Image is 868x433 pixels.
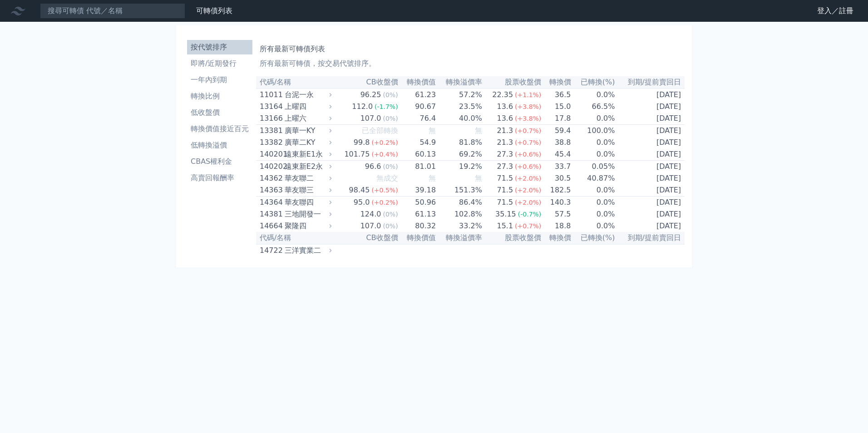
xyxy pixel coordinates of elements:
[542,101,571,113] td: 15.0
[399,148,436,161] td: 60.13
[542,113,571,125] td: 17.8
[615,220,685,232] td: [DATE]
[542,89,571,101] td: 36.5
[187,123,252,134] li: 轉換價值接近百元
[399,220,436,232] td: 80.32
[495,173,515,184] div: 71.5
[436,148,483,161] td: 69.2%
[542,197,571,209] td: 140.3
[542,137,571,148] td: 38.8
[352,197,372,208] div: 95.0
[542,172,571,184] td: 30.5
[187,105,252,120] a: 低收盤價
[376,174,398,182] span: 無成交
[436,76,483,89] th: 轉換溢價率
[285,149,330,160] div: 遠東新E1永
[572,208,616,220] td: 0.0%
[495,221,515,231] div: 15.1
[495,149,515,160] div: 27.3
[436,89,483,101] td: 57.2%
[383,115,398,122] span: (0%)
[515,115,541,122] span: (+3.8%)
[260,44,681,54] h1: 所有最新可轉債列表
[187,91,252,102] li: 轉換比例
[383,163,398,170] span: (0%)
[615,184,685,197] td: [DATE]
[187,58,252,69] li: 即將/近期發行
[285,101,330,112] div: 上曜四
[260,245,282,256] div: 14722
[615,148,685,161] td: [DATE]
[399,232,436,244] th: 轉換價值
[615,137,685,148] td: [DATE]
[383,222,398,230] span: (0%)
[187,154,252,169] a: CBAS權利金
[285,113,330,124] div: 上曜六
[572,161,616,173] td: 0.05%
[542,125,571,137] td: 59.4
[363,161,383,172] div: 96.6
[350,101,375,112] div: 112.0
[515,222,541,230] span: (+0.7%)
[371,199,398,206] span: (+0.2%)
[572,137,616,148] td: 0.0%
[615,197,685,209] td: [DATE]
[399,161,436,173] td: 81.01
[436,161,483,173] td: 19.2%
[436,208,483,220] td: 102.8%
[475,174,482,182] span: 無
[260,89,282,100] div: 11011
[187,89,252,103] a: 轉換比例
[334,76,399,89] th: CB收盤價
[362,126,398,135] span: 已全部轉換
[572,184,616,197] td: 0.0%
[359,221,383,231] div: 107.0
[515,199,541,206] span: (+2.0%)
[495,185,515,196] div: 71.5
[515,139,541,146] span: (+0.7%)
[572,125,616,137] td: 100.0%
[256,232,334,244] th: 代碼/名稱
[615,232,685,244] th: 到期/提前賣回日
[615,172,685,184] td: [DATE]
[196,6,232,15] a: 可轉債列表
[495,101,515,112] div: 13.6
[810,4,861,18] a: 登入／註冊
[572,197,616,209] td: 0.0%
[515,91,541,98] span: (+1.1%)
[399,76,436,89] th: 轉換價值
[285,173,330,184] div: 華友聯二
[495,161,515,172] div: 27.3
[256,76,334,89] th: 代碼/名稱
[572,89,616,101] td: 0.0%
[399,197,436,209] td: 50.96
[436,101,483,113] td: 23.5%
[495,137,515,148] div: 21.3
[347,185,372,196] div: 98.45
[429,174,436,182] span: 無
[615,76,685,89] th: 到期/提前賣回日
[542,76,571,89] th: 轉換價
[260,58,681,69] p: 所有最新可轉債，按交易代號排序。
[572,172,616,184] td: 40.87%
[260,221,282,231] div: 14664
[359,113,383,124] div: 107.0
[285,185,330,196] div: 華友聯三
[542,220,571,232] td: 18.8
[383,211,398,218] span: (0%)
[542,161,571,173] td: 33.7
[542,148,571,161] td: 45.4
[495,125,515,136] div: 21.3
[495,113,515,124] div: 13.6
[436,113,483,125] td: 40.0%
[285,209,330,220] div: 三地開發一
[359,209,383,220] div: 124.0
[615,208,685,220] td: [DATE]
[285,89,330,100] div: 台泥一永
[371,139,398,146] span: (+0.2%)
[285,161,330,172] div: 遠東新E2永
[187,172,252,183] li: 高賣回報酬率
[542,184,571,197] td: 182.5
[572,232,616,244] th: 已轉換(%)
[515,175,541,182] span: (+2.0%)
